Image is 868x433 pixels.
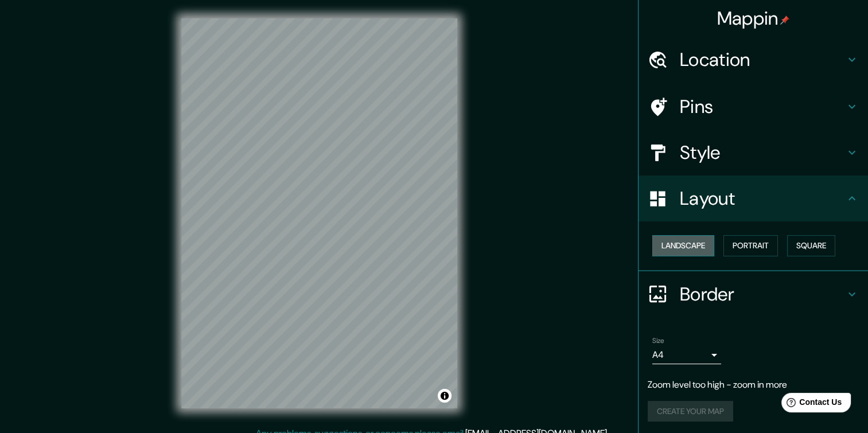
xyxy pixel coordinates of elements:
div: A4 [652,346,721,364]
h4: Layout [680,187,845,210]
h4: Border [680,283,845,306]
button: Landscape [652,235,714,256]
div: Location [639,37,868,83]
h4: Style [680,141,845,164]
div: Border [639,271,868,317]
button: Square [787,235,835,256]
img: pin-icon.png [780,15,789,25]
div: Pins [639,84,868,130]
h4: Mappin [717,7,790,30]
label: Size [652,336,664,345]
h4: Location [680,48,845,71]
p: Zoom level too high - zoom in more [648,378,859,392]
iframe: Help widget launcher [766,388,855,420]
div: Style [639,130,868,175]
h4: Pins [680,95,845,118]
button: Toggle attribution [438,389,451,403]
button: Portrait [723,235,778,256]
div: Layout [639,175,868,221]
canvas: Map [181,18,457,408]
